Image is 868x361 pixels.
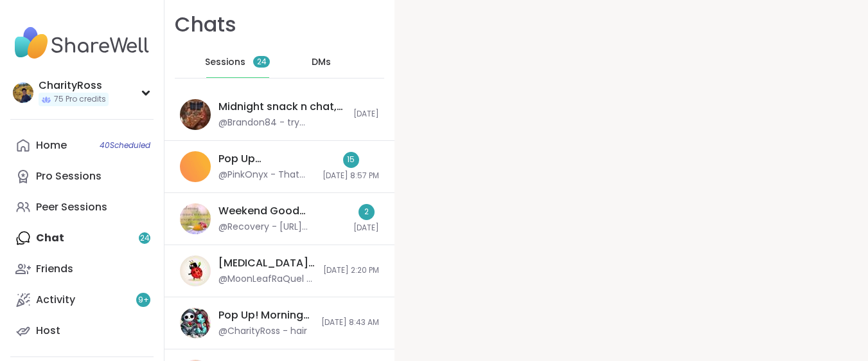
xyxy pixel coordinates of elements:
[218,116,346,129] div: @Brandon84 - try refreshing
[175,10,236,39] h1: Chats
[353,109,379,120] span: [DATE]
[323,265,379,276] span: [DATE] 2:20 PM
[36,169,102,183] div: Pro Sessions
[359,204,375,220] div: 2
[323,171,379,181] span: [DATE] 8:57 PM
[343,152,359,168] div: 15
[257,57,267,68] span: 24
[36,262,73,276] div: Friends
[218,256,315,270] div: [MEDICAL_DATA]#Family/Friends, [DATE]
[10,21,154,66] img: ShareWell Nav Logo
[180,151,211,182] img: Pop Up BRandomness Last Call, Sep 05
[10,192,154,223] a: Peer Sessions
[36,138,67,153] div: Home
[321,317,379,328] span: [DATE] 8:43 AM
[218,100,346,114] div: Midnight snack n chat, [DATE]
[180,308,211,338] img: Pop Up! Morning Session!, Sep 05
[312,56,331,69] span: DMs
[13,82,33,103] img: CharityRoss
[218,152,315,166] div: Pop Up BRandomness Last Call, [DATE]
[218,169,315,181] div: @PinkOnyx - That was fun! Thank you everyone 🖤
[36,293,75,307] div: Activity
[218,204,346,218] div: Weekend Good Mornings, Goals & Gratitude's , [DATE]
[218,221,346,234] div: @Recovery - [URL][DOMAIN_NAME]
[54,94,106,105] span: 75 Pro credits
[10,315,154,346] a: Host
[39,79,109,93] div: CharityRoss
[218,325,307,338] div: @CharityRoss - hair
[36,200,107,214] div: Peer Sessions
[180,99,211,130] img: Midnight snack n chat, Sep 06
[100,140,150,151] span: 40 Scheduled
[10,130,154,161] a: Home40Scheduled
[10,284,154,315] a: Activity9+
[218,308,314,322] div: Pop Up! Morning Session!, [DATE]
[218,273,315,286] div: @MoonLeafRaQuel - It is SO helpful to hear other people's experience with BPD. And to know someon...
[180,203,211,234] img: Weekend Good Mornings, Goals & Gratitude's , Sep 06
[10,254,154,284] a: Friends
[138,295,149,306] span: 9 +
[10,161,154,192] a: Pro Sessions
[180,255,211,286] img: Borderline Personality Disorder#Family/Friends, Sep 03
[36,324,60,338] div: Host
[353,223,379,234] span: [DATE]
[205,56,245,69] span: Sessions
